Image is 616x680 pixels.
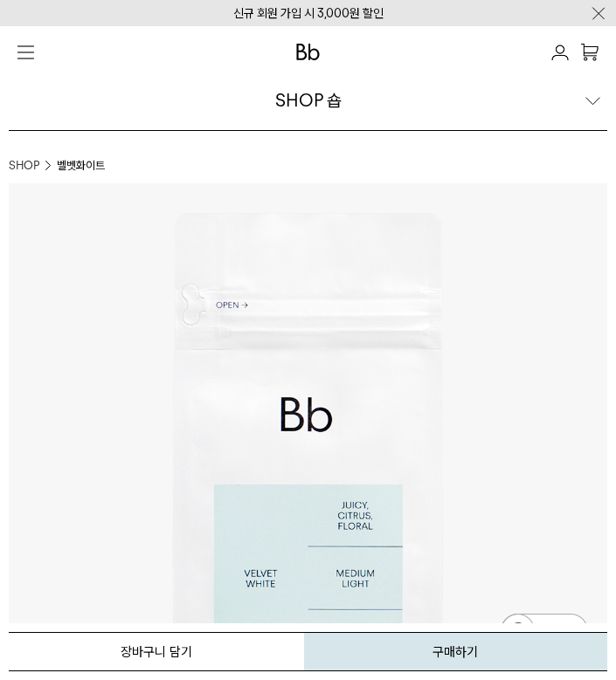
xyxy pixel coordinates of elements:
img: 로고 [296,44,321,60]
a: SHOP [9,157,39,175]
img: 카카오톡 채널 1:1 채팅 버튼 [499,612,590,654]
button: 구매하기 [304,632,608,671]
button: 장바구니 담기 [9,632,304,671]
a: 신규 회원 가입 시 3,000원 할인 [233,6,384,20]
li: 벨벳화이트 [57,157,607,175]
div: SHOP 숍 [275,88,342,113]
